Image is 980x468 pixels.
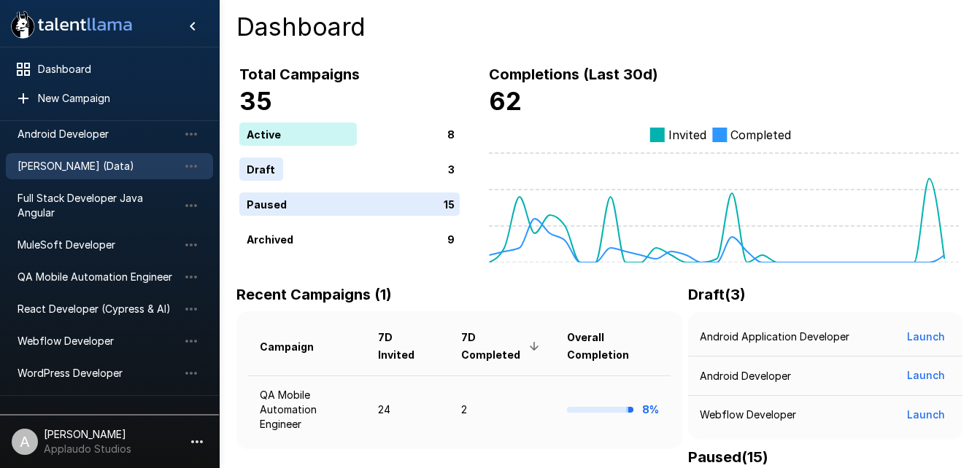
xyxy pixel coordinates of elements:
[901,362,951,389] button: Launch
[688,286,746,303] b: Draft ( 3 )
[489,86,522,116] b: 62
[239,66,360,83] b: Total Campaigns
[688,448,768,466] b: Paused ( 15 )
[901,402,951,429] button: Launch
[450,375,555,443] td: 2
[378,329,438,364] span: 7D Invited
[248,375,366,443] td: QA Mobile Automation Engineer
[700,369,791,383] p: Android Developer
[448,161,455,176] p: 3
[700,329,849,344] p: Android Application Developer
[236,286,392,303] b: Recent Campaigns (1)
[236,12,962,42] h4: Dashboard
[567,329,658,364] span: Overall Completion
[700,407,796,422] p: Webflow Developer
[260,338,333,356] span: Campaign
[642,403,659,416] b: 8%
[447,126,455,141] p: 8
[489,66,658,83] b: Completions (Last 30d)
[447,231,455,246] p: 9
[461,329,544,364] span: 7D Completed
[239,86,272,116] b: 35
[901,324,951,351] button: Launch
[444,196,455,211] p: 15
[366,375,450,443] td: 24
